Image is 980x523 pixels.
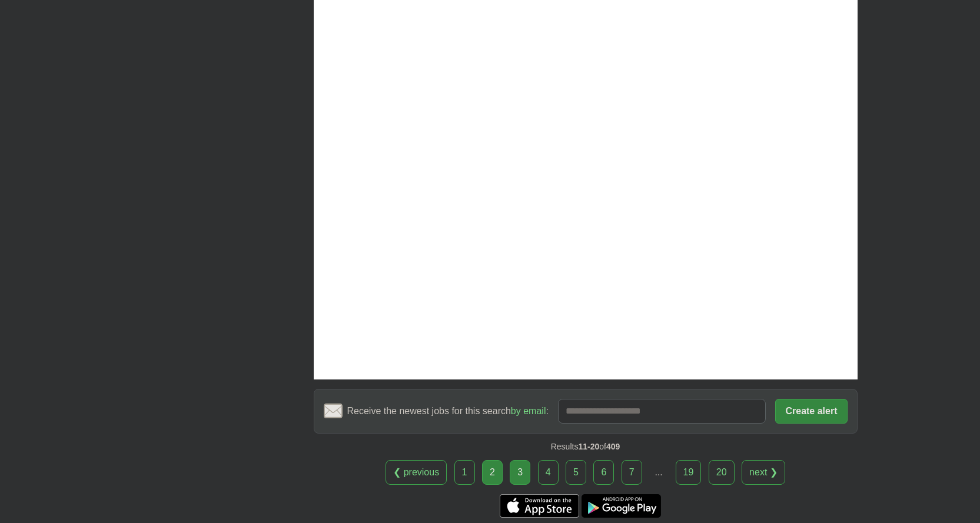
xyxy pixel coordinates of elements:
[775,399,847,424] button: Create alert
[314,434,858,460] div: Results of
[676,460,702,485] a: 19
[386,460,447,485] a: ❮ previous
[500,494,579,518] a: Get the iPhone app
[606,442,620,451] span: 409
[709,460,735,485] a: 20
[622,460,642,485] a: 7
[454,460,475,485] a: 1
[593,460,614,485] a: 6
[742,460,785,485] a: next ❯
[578,442,599,451] span: 11-20
[566,460,586,485] a: 5
[482,460,503,485] div: 2
[511,406,546,416] a: by email
[538,460,559,485] a: 4
[582,494,661,518] a: Get the Android app
[347,404,549,418] span: Receive the newest jobs for this search :
[510,460,530,485] a: 3
[647,461,670,484] div: ...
